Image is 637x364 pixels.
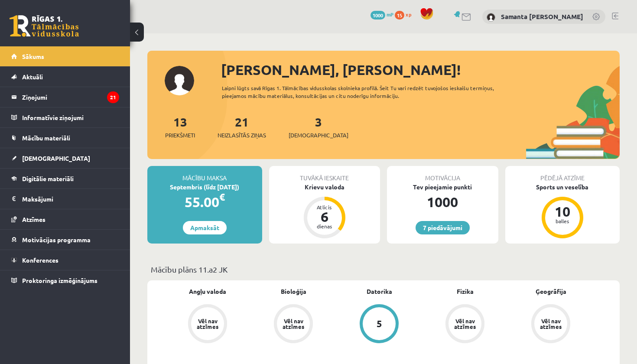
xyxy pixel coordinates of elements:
div: Pēdējā atzīme [505,166,620,182]
a: 21Neizlasītās ziņas [218,114,266,140]
a: Bioloģija [281,287,306,296]
span: Proktoringa izmēģinājums [22,276,97,284]
a: Apmaksāt [183,221,227,234]
a: Fizika [457,287,474,296]
legend: Ziņojumi [22,87,119,107]
span: Aktuāli [22,73,43,81]
div: dienas [312,224,338,229]
span: mP [387,11,393,18]
a: 15 xp [395,11,416,18]
span: [DEMOGRAPHIC_DATA] [289,131,348,140]
span: Neizlasītās ziņas [218,131,266,140]
a: Motivācijas programma [11,230,119,250]
div: Vēl nav atzīmes [453,318,477,329]
a: Mācību materiāli [11,128,119,148]
a: Digitālie materiāli [11,169,119,188]
a: Samanta [PERSON_NAME] [501,12,583,21]
a: Angļu valoda [189,287,226,296]
a: 1000 mP [370,11,393,18]
span: Digitālie materiāli [22,175,74,182]
div: Tev pieejamie punkti [387,182,498,192]
div: balles [549,218,575,224]
a: Proktoringa izmēģinājums [11,270,119,290]
div: Mācību maksa [147,166,262,182]
span: 1000 [370,11,385,19]
span: Konferences [22,256,58,264]
span: € [219,191,225,203]
legend: Maksājumi [22,189,119,209]
div: Vēl nav atzīmes [539,318,563,329]
a: Sports un veselība 10 balles [505,182,620,240]
a: Sākums [11,46,119,66]
div: Septembris (līdz [DATE]) [147,182,262,192]
a: Atzīmes [11,209,119,229]
div: Laipni lūgts savā Rīgas 1. Tālmācības vidusskolas skolnieka profilā. Šeit Tu vari redzēt tuvojošo... [222,84,505,100]
div: Atlicis [312,205,338,210]
span: Priekšmeti [165,131,195,140]
span: [DEMOGRAPHIC_DATA] [22,154,90,162]
div: 10 [549,205,575,218]
div: Tuvākā ieskaite [269,166,380,182]
a: Informatīvie ziņojumi [11,107,119,127]
a: 13Priekšmeti [165,114,195,140]
a: Aktuāli [11,67,119,87]
a: Krievu valoda Atlicis 6 dienas [269,182,380,240]
span: xp [406,11,411,18]
span: Sākums [22,52,44,60]
a: 3[DEMOGRAPHIC_DATA] [289,114,348,140]
span: Motivācijas programma [22,236,91,244]
a: 7 piedāvājumi [416,221,470,234]
p: Mācību plāns 11.a2 JK [151,263,616,275]
a: Maksājumi [11,189,119,209]
div: [PERSON_NAME], [PERSON_NAME]! [221,59,620,80]
legend: Informatīvie ziņojumi [22,107,119,127]
a: Rīgas 1. Tālmācības vidusskola [10,15,79,37]
span: Mācību materiāli [22,134,70,142]
a: Vēl nav atzīmes [250,304,336,345]
img: Samanta Estere Voitova [487,13,495,22]
div: 55.00 [147,192,262,212]
div: 1000 [387,192,498,212]
a: Vēl nav atzīmes [165,304,250,345]
a: Vēl nav atzīmes [422,304,508,345]
a: [DEMOGRAPHIC_DATA] [11,148,119,168]
span: Atzīmes [22,215,45,223]
a: 5 [336,304,422,345]
i: 21 [107,91,119,103]
div: Sports un veselība [505,182,620,192]
a: Datorika [367,287,392,296]
a: Ziņojumi21 [11,87,119,107]
div: 6 [312,210,338,224]
div: Vēl nav atzīmes [281,318,305,329]
div: Vēl nav atzīmes [195,318,220,329]
a: Ģeogrāfija [536,287,566,296]
span: 15 [395,11,404,19]
div: 5 [377,319,382,328]
a: Konferences [11,250,119,270]
a: Vēl nav atzīmes [508,304,594,345]
div: Krievu valoda [269,182,380,192]
div: Motivācija [387,166,498,182]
